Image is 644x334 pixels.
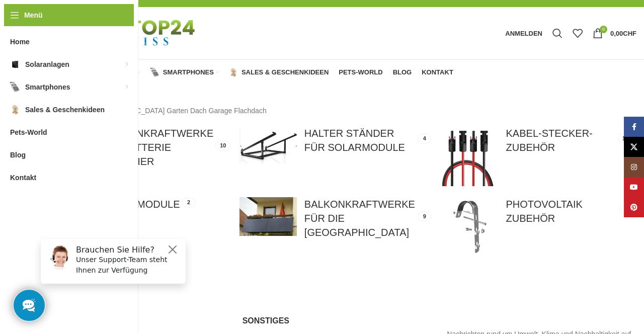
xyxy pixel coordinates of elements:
[393,68,412,76] span: Blog
[10,169,36,187] span: Kontakt
[242,68,329,76] span: Sales & Geschenkideen
[10,123,47,141] span: Pets-World
[229,62,329,82] a: Sales & Geschenkideen
[67,62,140,82] a: Solaranlagen
[568,23,588,43] div: Meine Wunschliste
[150,62,219,82] a: Smartphones
[43,24,147,45] p: Unser Support-Team steht Ihnen zur Verfügung
[588,23,641,43] a: 0 0,00CHF
[610,30,636,37] bdi: 0,00
[14,14,39,39] img: Customer service
[422,62,453,82] a: Kontakt
[505,30,542,37] span: Anmelden
[150,68,159,77] img: Smartphones
[163,68,214,76] span: Smartphones
[623,30,636,37] span: CHF
[10,33,30,51] span: Home
[339,68,382,76] span: Pets-World
[624,137,644,157] a: X Social Link
[134,13,146,25] button: Close
[624,197,644,217] a: Pinterest Social Link
[10,146,26,164] span: Blog
[422,68,453,76] span: Kontakt
[624,117,644,137] a: Facebook Social Link
[393,62,412,82] a: Blog
[38,105,636,116] p: Solaranlagen für [GEOGRAPHIC_DATA] Garten Dach Garage Flachdach
[10,105,20,115] img: Sales & Geschenkideen
[600,26,607,33] span: 0
[25,78,70,96] span: Smartphones
[624,177,644,197] a: YouTube Social Link
[25,55,69,73] span: Solaranlagen
[24,10,43,21] span: Menü
[43,14,147,24] h6: Brauchen Sie Hilfe?
[229,68,238,77] img: Sales & Geschenkideen
[33,62,458,82] div: Hauptnavigation
[547,23,568,43] a: Suche
[25,101,105,119] span: Sales & Geschenkideen
[243,315,432,326] h5: Sonstiges
[500,23,547,43] a: Anmelden
[339,62,382,82] a: Pets-World
[10,82,20,92] img: Smartphones
[624,157,644,177] a: Instagram Social Link
[10,59,20,69] img: Solaranlagen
